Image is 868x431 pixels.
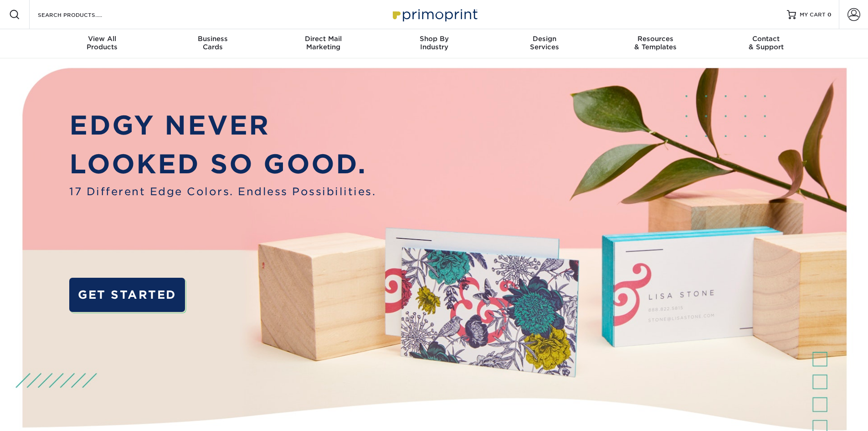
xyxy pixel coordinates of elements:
p: LOOKED SO GOOD. [69,145,376,184]
a: BusinessCards [157,29,268,58]
span: View All [47,35,158,43]
span: Business [157,35,268,43]
div: Services [489,35,600,51]
div: Marketing [268,35,379,51]
span: Direct Mail [268,35,379,43]
span: 0 [827,11,832,18]
span: Design [489,35,600,43]
a: GET STARTED [69,278,185,312]
span: MY CART [800,11,826,19]
span: Contact [711,35,822,43]
input: SEARCH PRODUCTS..... [37,9,126,20]
div: Products [47,35,158,51]
a: Resources& Templates [600,29,711,58]
span: Shop By [379,35,489,43]
div: & Support [711,35,822,51]
span: Resources [600,35,711,43]
p: EDGY NEVER [69,106,376,145]
div: Industry [379,35,489,51]
a: Shop ByIndustry [379,29,489,58]
a: DesignServices [489,29,600,58]
a: View AllProducts [47,29,158,58]
div: & Templates [600,35,711,51]
div: Cards [157,35,268,51]
a: Direct MailMarketing [268,29,379,58]
span: 17 Different Edge Colors. Endless Possibilities. [69,184,376,199]
a: Contact& Support [711,29,822,58]
img: Primoprint [389,5,480,24]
